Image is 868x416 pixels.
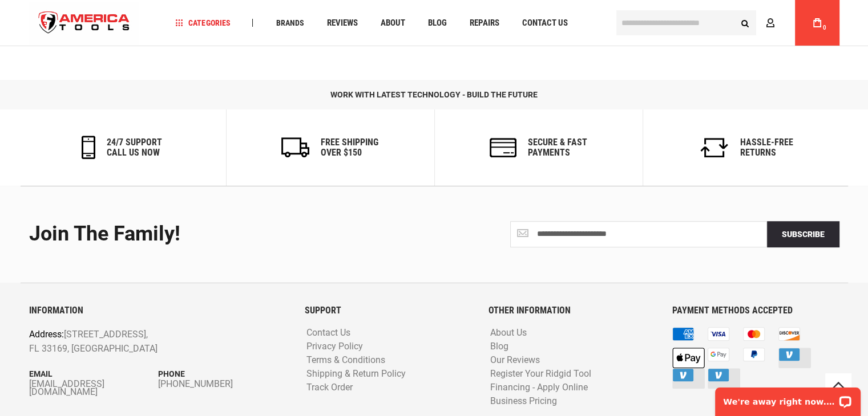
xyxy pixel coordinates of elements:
[326,19,357,27] span: Reviews
[29,380,159,396] a: [EMAIL_ADDRESS][DOMAIN_NAME]
[304,382,356,393] a: Track Order
[522,19,567,27] span: Contact Us
[487,341,511,352] a: Blog
[516,15,572,31] a: Contact Us
[487,396,560,407] a: Business Pricing
[427,19,446,27] span: Blog
[740,137,793,157] h6: Hassle-Free Returns
[29,2,140,44] img: America Tools
[469,19,499,27] span: Repairs
[672,305,839,316] h6: PAYMENT METHODS ACCEPTED
[767,221,839,247] button: Subscribe
[488,305,655,316] h6: OTHER INFORMATION
[170,15,235,31] a: Categories
[276,19,304,27] span: Brands
[304,341,366,352] a: Privacy Policy
[487,382,591,393] a: Financing - Apply Online
[487,355,543,366] a: Our Reviews
[304,355,388,366] a: Terms & Conditions
[528,137,587,157] h6: secure & fast payments
[29,2,140,44] a: store logo
[29,368,159,380] p: Email
[321,137,378,157] h6: Free Shipping Over $150
[305,305,471,316] h6: SUPPORT
[321,15,362,31] a: Reviews
[29,305,288,316] h6: INFORMATION
[304,328,353,338] a: Contact Us
[708,380,868,416] iframe: LiveChat chat widget
[107,137,162,157] h6: 24/7 support call us now
[271,15,309,31] a: Brands
[29,329,64,340] span: Address:
[823,25,826,31] span: 0
[380,19,405,27] span: About
[375,15,410,31] a: About
[175,19,230,27] span: Categories
[487,369,594,380] a: Register Your Ridgid Tool
[782,230,825,239] span: Subscribe
[422,15,451,31] a: Blog
[158,380,288,388] a: [PHONE_NUMBER]
[487,328,530,338] a: About Us
[304,369,409,380] a: Shipping & Return Policy
[29,327,236,356] p: [STREET_ADDRESS], FL 33169, [GEOGRAPHIC_DATA]
[464,15,504,31] a: Repairs
[29,223,426,246] div: Join the Family!
[158,368,288,380] p: Phone
[734,12,756,34] button: Search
